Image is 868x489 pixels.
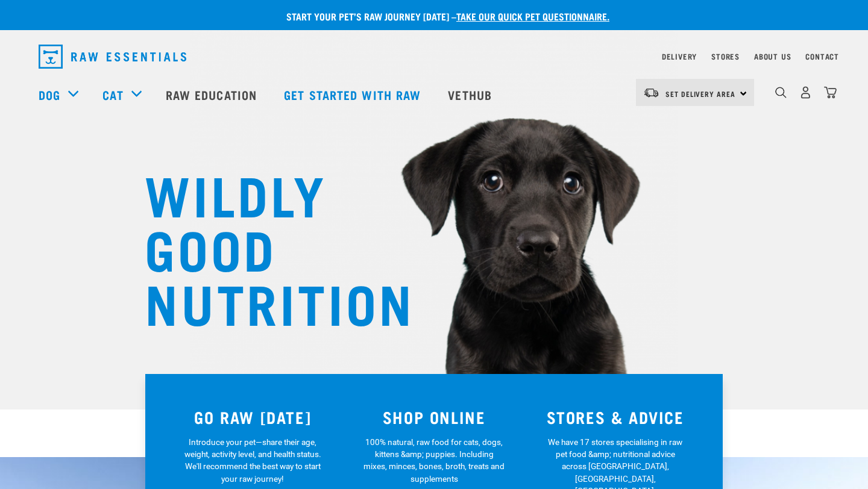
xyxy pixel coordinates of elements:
[29,40,839,73] nav: dropdown navigation
[662,54,697,58] a: Delivery
[805,54,839,58] a: Contact
[532,408,699,426] h3: STORES & ADVICE
[643,87,659,98] img: van-moving.png
[145,166,386,328] h1: WILDLY GOOD NUTRITION
[665,92,735,96] span: Set Delivery Area
[154,70,272,119] a: Raw Education
[363,436,505,485] p: 100% natural, raw food for cats, dogs, kittens &amp; puppies. Including mixes, minces, bones, bro...
[182,436,324,485] p: Introduce your pet—share their age, weight, activity level, and health status. We'll recommend th...
[799,86,812,99] img: user.png
[39,86,60,104] a: Dog
[351,408,518,426] h3: SHOP ONLINE
[754,54,791,58] a: About Us
[711,54,740,58] a: Stores
[456,13,609,19] a: take our quick pet questionnaire.
[102,86,123,104] a: Cat
[775,87,787,98] img: home-icon-1@2x.png
[272,70,436,119] a: Get started with Raw
[824,86,837,99] img: home-icon@2x.png
[39,45,186,69] img: Raw Essentials Logo
[436,70,507,119] a: Vethub
[169,408,336,426] h3: GO RAW [DATE]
